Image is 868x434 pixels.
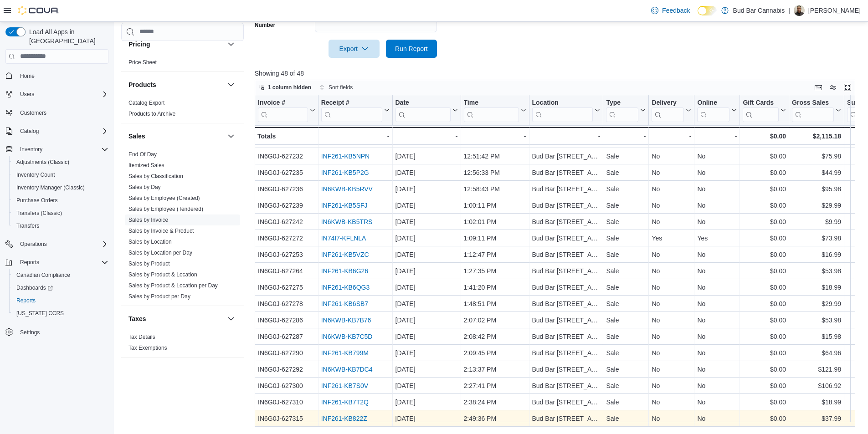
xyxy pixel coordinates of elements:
span: Settings [20,329,40,336]
div: Sale [606,184,646,194]
button: Products [226,79,236,90]
button: Date [395,98,457,122]
a: IN74I7-KFLNLA [321,235,366,242]
a: Settings [16,327,43,338]
button: Enter fullscreen [842,82,853,93]
div: Sale [606,200,646,211]
div: Eric C [794,5,805,16]
button: Reports [16,257,43,268]
button: Online [697,98,737,122]
div: Date [395,98,450,107]
div: Delivery [652,98,684,107]
div: Gift Card Sales [743,98,779,122]
button: Reports [2,256,112,269]
div: [DATE] [395,282,457,293]
img: Cova [18,6,59,15]
button: Catalog [16,126,42,137]
span: Sales by Product & Location [128,271,197,278]
div: $0.00 [743,200,786,211]
button: Sales [128,132,224,141]
span: Operations [16,239,108,250]
button: Home [2,69,112,82]
div: - [606,131,646,142]
div: Type [606,98,638,107]
span: Reports [20,259,39,266]
span: Catalog [16,126,108,137]
p: | [788,5,790,16]
span: 1 column hidden [268,84,311,91]
div: IN6G0J-627236 [258,184,315,194]
button: Location [532,98,600,122]
div: - [321,131,389,142]
div: 1:02:01 PM [463,216,526,227]
div: $73.98 [792,233,841,244]
div: Yes [652,233,691,244]
div: Bud Bar [STREET_ADDRESS] [532,233,600,244]
div: Online [697,98,729,107]
div: Time [463,98,519,107]
div: $2,115.18 [792,131,841,142]
a: Sales by Invoice & Product [128,228,194,234]
a: Sales by Product & Location per Day [128,282,218,289]
div: Invoice # [258,98,308,122]
div: IN6G0J-627242 [258,216,315,227]
a: Sales by Location per Day [128,250,192,256]
button: Catalog [2,125,112,138]
a: Home [16,71,38,82]
a: INF261-KB6SB7 [321,300,368,307]
div: 12:51:42 PM [463,151,526,162]
div: - [463,131,526,142]
a: Sales by Product [128,260,170,267]
span: Inventory Count [13,169,108,180]
div: 1:41:20 PM [463,282,526,293]
div: Time [463,98,519,122]
div: No [652,216,691,227]
a: INF261-KB5VZC [321,251,369,258]
div: IN6G0J-627264 [258,266,315,276]
div: [DATE] [395,200,457,211]
h3: Products [128,80,156,89]
h3: Pricing [128,40,150,49]
a: IN6KWB-KB5TRS [321,218,372,225]
button: Sales [226,131,236,142]
div: No [652,282,691,293]
div: No [697,200,737,211]
span: Sales by Location [128,238,172,245]
span: Settings [16,326,108,337]
a: Price Sheet [128,59,157,66]
div: - [697,131,737,142]
span: Inventory Count [16,171,55,179]
a: Adjustments (Classic) [13,157,73,168]
button: Inventory Count [9,168,112,181]
div: Bud Bar [STREET_ADDRESS] [532,151,600,162]
button: Run Report [386,40,437,58]
button: Gift Cards [743,98,786,122]
div: $0.00 [743,131,786,142]
button: Display options [827,82,838,93]
button: Export [329,40,380,58]
div: [DATE] [395,167,457,178]
span: Transfers [13,220,108,231]
div: $0.00 [743,233,786,244]
div: [DATE] [395,266,457,276]
div: Bud Bar [STREET_ADDRESS] [532,216,600,227]
a: [US_STATE] CCRS [13,308,67,319]
span: Canadian Compliance [13,270,108,281]
div: No [652,249,691,260]
a: Feedback [647,1,693,20]
span: Canadian Compliance [16,271,70,279]
div: Bud Bar [STREET_ADDRESS] [532,249,600,260]
a: Sales by Product & Location [128,271,197,278]
a: INF261-KB7T2Q [321,398,368,406]
a: Transfers (Classic) [13,208,66,219]
div: Gross Sales [792,98,834,107]
div: - [652,131,691,142]
div: Receipt # [321,98,382,107]
button: Operations [16,239,51,250]
a: Canadian Compliance [13,270,74,281]
span: Purchase Orders [16,197,58,204]
span: Catalog Export [128,99,164,107]
div: Sales [121,149,244,306]
div: Delivery [652,98,684,122]
div: Bud Bar [STREET_ADDRESS] [532,282,600,293]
